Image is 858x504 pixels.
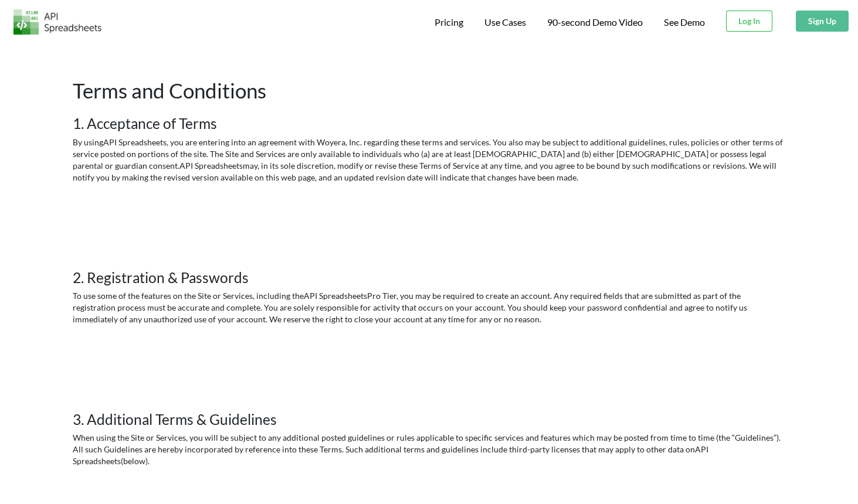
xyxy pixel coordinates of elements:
span: Use Cases [484,16,526,28]
p: When using the Site or Services, you will be subject to any additional posted guidelines or rules... [73,432,785,467]
h3: 2. Registration & Passwords [73,269,785,286]
a: See Demo [664,16,705,29]
span: API Spreadsheets [179,161,243,171]
button: Log In [726,11,772,32]
h1: Terms and Conditions [73,78,785,103]
img: Logo.png [13,9,101,35]
p: By using , you are entering into an agreement with Woyera, Inc. regarding these terms and service... [73,137,785,183]
h3: 1. Acceptance of Terms [73,115,785,132]
span: Pricing [435,16,463,28]
span: 90-second Demo Video [547,18,643,27]
span: API Spreadsheets [304,291,367,301]
p: To use some of the features on the Site or Services, including the Pro Tier, you may be required ... [73,290,785,325]
button: Sign Up [796,11,849,32]
span: API Spreadsheets [103,137,167,147]
h3: 3. Additional Terms & Guidelines [73,411,785,428]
